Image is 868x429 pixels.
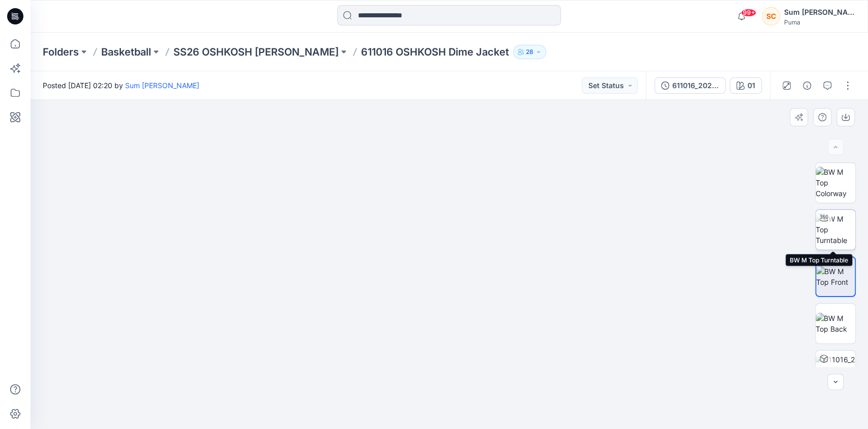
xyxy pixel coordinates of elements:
[173,45,339,59] a: SS26 OSHKOSH [PERSON_NAME]
[784,18,855,26] div: Puma
[762,7,780,25] div: SC
[799,77,815,94] button: Details
[672,80,719,91] div: 611016_20250902
[816,266,855,287] img: BW M Top Front
[526,46,533,58] p: 28
[361,45,509,59] p: 611016 OSHKOSH Dime Jacket
[43,80,199,91] span: Posted [DATE] 02:20 by
[741,9,756,17] span: 99+
[43,45,79,59] a: Folders
[784,6,855,18] div: Sum [PERSON_NAME]
[513,45,546,59] button: 28
[101,45,151,59] a: Basketball
[271,85,628,429] img: eyJhbGciOiJIUzI1NiIsImtpZCI6IjAiLCJzbHQiOiJzZXMiLCJ0eXAiOiJKV1QifQ.eyJkYXRhIjp7InR5cGUiOiJzdG9yYW...
[125,81,199,90] a: Sum [PERSON_NAME]
[816,313,855,334] img: BW M Top Back
[747,80,755,91] div: 01
[730,77,762,94] button: 01
[816,167,855,199] img: BW M Top Colorway
[816,354,855,386] img: 611016_20250902 01
[816,213,855,246] img: BW M Top Turntable
[654,77,726,94] button: 611016_20250902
